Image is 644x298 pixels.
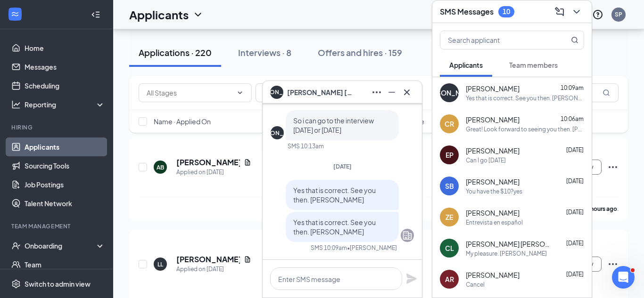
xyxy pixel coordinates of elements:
[466,239,551,249] span: [PERSON_NAME] [PERSON_NAME]
[236,89,244,97] svg: ChevronDown
[566,209,584,216] span: [DATE]
[25,100,106,109] div: Reporting
[384,85,399,100] button: Minimize
[466,177,520,186] span: [PERSON_NAME]
[466,94,584,102] div: Yes that is correct. See you then. [PERSON_NAME]
[244,256,251,263] svg: Document
[571,36,578,44] svg: MagnifyingGlass
[466,218,523,226] div: Entrevista en español
[445,243,454,253] div: CL
[154,117,211,126] span: Name · Applied On
[552,4,567,19] button: ComposeMessage
[445,119,454,129] div: CR
[311,244,347,252] div: SMS 10:09am
[466,115,520,124] span: [PERSON_NAME]
[449,61,483,69] span: Applicants
[157,260,163,268] div: LL
[318,47,402,58] div: Offers and hires · 159
[446,150,454,160] div: EP
[445,181,454,191] div: SB
[238,47,291,58] div: Interviews · 8
[571,6,582,17] svg: ChevronDown
[561,115,584,122] span: 10:06am
[566,240,584,247] span: [DATE]
[466,270,520,280] span: [PERSON_NAME]
[11,123,103,131] div: Hiring
[440,31,552,49] input: Search applicant
[25,194,105,213] a: Talent Network
[466,156,506,164] div: Can I go [DATE]
[503,8,510,16] div: 10
[466,84,520,93] span: [PERSON_NAME]
[25,76,105,95] a: Scheduling
[11,241,21,250] svg: UserCheck
[287,87,353,97] span: [PERSON_NAME] [PERSON_NAME]
[25,137,105,156] a: Applicants
[422,88,477,97] div: [PERSON_NAME]
[25,57,105,76] a: Messages
[176,265,251,274] div: Applied on [DATE]
[466,208,520,217] span: [PERSON_NAME]
[11,100,21,109] svg: Analysis
[347,244,397,252] span: • [PERSON_NAME]
[293,218,376,236] span: Yes that is correct. See you then. [PERSON_NAME]
[369,85,384,100] button: Ellipses
[466,146,520,155] span: [PERSON_NAME]
[446,212,453,222] div: ZE
[466,125,584,133] div: Great! Look forward to seeing you then. [PERSON_NAME]
[566,177,584,185] span: [DATE]
[91,10,100,19] svg: Collapse
[607,258,619,270] svg: Ellipses
[25,279,91,289] div: Switch to admin view
[399,85,414,100] button: Cross
[192,9,204,20] svg: ChevronDown
[129,7,189,23] h1: Applicants
[466,281,485,289] div: Cancel
[566,271,584,278] span: [DATE]
[603,89,610,97] svg: MagnifyingGlass
[293,186,376,204] span: Yes that is correct. See you then. [PERSON_NAME]
[176,168,251,177] div: Applied on [DATE]
[569,4,584,19] button: ChevronDown
[402,230,413,241] svg: Company
[386,87,397,98] svg: Minimize
[445,274,454,284] div: AR
[10,9,20,19] svg: WorkstreamLogo
[371,87,382,98] svg: Ellipses
[11,279,21,289] svg: Settings
[592,9,603,20] svg: QuestionInfo
[244,159,251,166] svg: Document
[612,266,635,289] iframe: Intercom live chat
[25,175,105,194] a: Job Postings
[139,47,212,58] div: Applications · 220
[253,129,302,137] div: [PERSON_NAME]
[293,116,374,134] span: So i can go to the interview [DATE] or [DATE]
[256,83,304,102] button: Filter Filters
[466,250,547,258] div: My pleasure. [PERSON_NAME]
[25,156,105,175] a: Sourcing Tools
[566,146,584,153] span: [DATE]
[25,255,105,274] a: Team
[509,61,558,69] span: Team members
[157,163,164,171] div: AB
[466,187,522,195] div: You have the $10?yes
[147,88,232,98] input: All Stages
[607,161,619,173] svg: Ellipses
[583,205,617,212] b: 12 hours ago
[333,163,352,170] span: [DATE]
[406,273,417,284] svg: Plane
[554,6,565,17] svg: ComposeMessage
[25,39,105,57] a: Home
[615,10,622,18] div: SP
[11,222,103,230] div: Team Management
[561,84,584,91] span: 10:09am
[401,87,413,98] svg: Cross
[440,7,494,17] h3: SMS Messages
[176,157,240,168] h5: [PERSON_NAME]
[25,241,97,250] div: Onboarding
[288,142,324,150] div: SMS 10:13am
[176,254,240,265] h5: [PERSON_NAME]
